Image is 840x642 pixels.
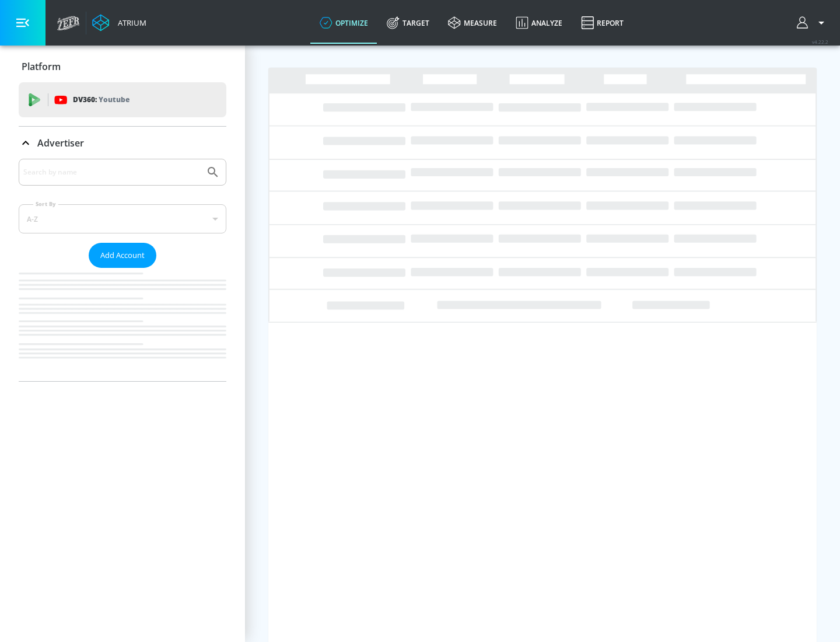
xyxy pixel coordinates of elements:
nav: list of Advertiser [19,268,226,381]
span: Add Account [100,249,145,262]
button: Add Account [89,243,156,268]
span: v 4.22.2 [812,39,828,45]
label: Sort By [33,200,58,208]
div: Platform [19,50,226,83]
a: Analyze [506,2,572,44]
div: Advertiser [19,127,226,159]
div: Advertiser [19,159,226,381]
div: DV360: Youtube [19,82,226,117]
a: optimize [310,2,377,44]
div: A-Z [19,204,226,233]
div: Atrium [113,18,146,28]
p: Youtube [99,93,129,106]
p: Platform [22,60,61,73]
a: measure [439,2,506,44]
a: Target [377,2,439,44]
a: Report [572,2,633,44]
p: Advertiser [37,137,84,149]
p: DV360: [73,93,129,106]
input: Search by name [23,165,200,180]
a: Atrium [92,14,146,32]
